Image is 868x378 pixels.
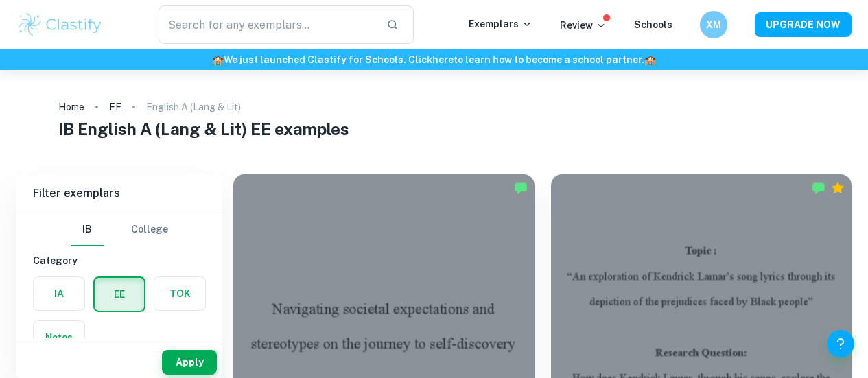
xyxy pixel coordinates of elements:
[131,213,168,246] button: College
[162,350,217,375] button: Apply
[755,12,852,37] button: UPGRADE NOW
[154,277,205,310] button: TOK
[16,11,104,38] img: Clastify logo
[146,99,241,115] p: English A (Lang & Lit)
[212,54,224,65] span: 🏫
[34,277,84,310] button: IA
[3,52,865,67] h6: We just launched Clastify for Schools. Click to learn how to become a school partner.
[95,278,144,311] button: EE
[16,174,222,213] h6: Filter exemplars
[432,54,454,65] a: here
[71,213,104,246] button: IB
[33,253,206,268] h6: Category
[644,54,656,65] span: 🏫
[58,97,84,117] a: Home
[831,181,845,195] div: Premium
[34,321,84,354] button: Notes
[159,5,375,44] input: Search for any exemplars...
[812,181,825,195] img: Marked
[71,213,168,246] div: Filter type choice
[700,11,727,38] button: XM
[560,18,607,33] p: Review
[827,330,854,357] button: Help and Feedback
[634,19,672,30] a: Schools
[109,97,121,117] a: EE
[706,17,722,32] h6: XM
[58,117,810,141] h1: IB English A (Lang & Lit) EE examples
[514,181,528,195] img: Marked
[469,16,532,32] p: Exemplars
